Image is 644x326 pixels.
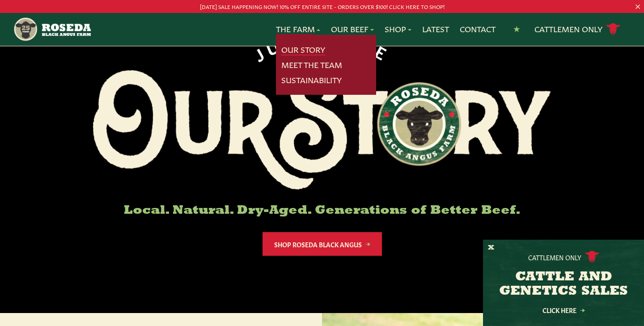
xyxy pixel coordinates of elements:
[494,270,633,299] h3: CATTLE AND GENETICS SALES
[263,232,382,256] a: Shop Roseda Black Angus
[250,42,269,63] span: J
[13,13,631,46] nav: Main Navigation
[93,204,551,218] h6: Local. Natural. Dry-Aged. Generations of Better Beef.
[360,34,380,56] span: T
[585,251,599,263] img: cattle-icon.svg
[385,23,411,35] a: Shop
[93,70,551,190] img: Roseda Black Aangus Farm
[528,253,581,262] p: Cattlemen Only
[488,243,494,253] button: X
[347,30,365,51] span: S
[281,74,342,86] a: Sustainability
[332,27,350,47] span: A
[523,307,604,313] a: Click Here
[373,41,394,63] span: E
[331,23,374,35] a: Our Beef
[281,59,342,71] a: Meet The Team
[13,17,91,42] img: https://roseda.com/wp-content/uploads/2021/05/roseda-25-header.png
[281,44,325,55] a: Our Story
[460,23,496,35] a: Contact
[32,2,612,11] p: [DATE] SALE HAPPENING NOW! 10% OFF ENTIRE SITE - ORDERS OVER $100! CLICK HERE TO SHOP!
[276,23,320,35] a: The Farm
[263,34,284,57] span: U
[422,23,449,35] a: Latest
[534,21,620,37] a: Cattlemen Only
